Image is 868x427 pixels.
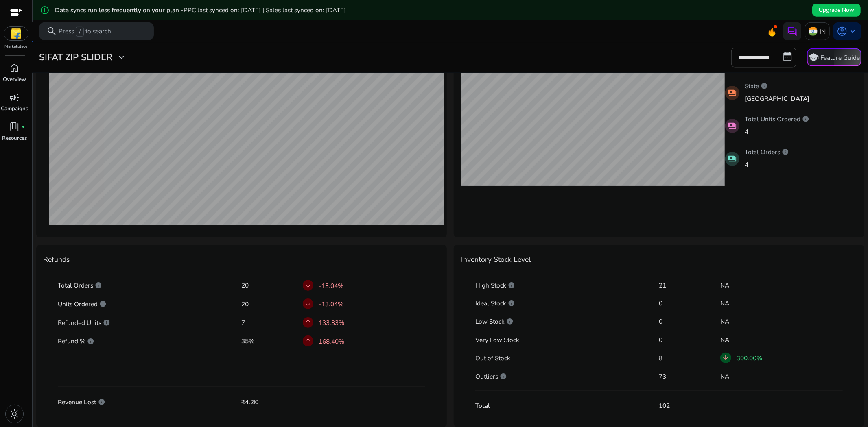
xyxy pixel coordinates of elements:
[58,300,242,309] p: Units Ordered
[745,81,809,91] p: State
[745,94,809,103] p: [GEOGRAPHIC_DATA]
[4,27,28,40] img: flipkart.svg
[9,409,20,419] span: light_mode
[319,337,344,346] p: 168.40%
[241,398,303,407] p: ₹4.2K
[659,354,721,363] p: 8
[241,318,303,327] p: 7
[3,76,26,84] p: Overview
[761,83,768,90] span: info
[508,282,515,289] span: info
[745,160,789,169] p: 4
[98,399,105,406] span: info
[58,398,242,407] p: Revenue Lost
[9,122,20,132] span: book_4
[745,127,809,136] p: 4
[5,44,28,50] p: Marketplace
[508,300,515,307] span: info
[39,52,112,63] h3: SIFAT ZIP SLIDER
[59,27,111,37] p: Press to search
[659,299,721,308] p: 0
[241,300,303,309] p: 20
[304,319,312,326] span: arrow_upward
[720,317,843,326] p: NA
[319,281,343,290] p: -13.04%
[304,300,312,307] span: arrow_downward
[659,335,721,344] p: 0
[720,299,843,308] p: NA
[241,337,303,346] p: 35%
[58,337,242,346] p: Refund %
[304,282,312,289] span: arrow_downward
[500,373,507,380] span: info
[304,338,312,345] span: arrow_upward
[782,148,789,156] span: info
[475,281,659,290] p: High Stock
[475,317,659,326] p: Low Stock
[9,63,20,73] span: home
[745,147,789,157] p: Total Orders
[725,152,739,166] mat-icon: payments
[506,318,514,325] span: info
[319,299,343,309] p: -13.04%
[720,372,843,381] p: NA
[9,92,20,103] span: campaign
[475,372,659,381] p: Outliers
[475,354,659,363] p: Out of Stock
[46,26,57,37] span: search
[475,335,659,344] p: Very Low Stock
[725,119,739,133] mat-icon: payments
[807,48,861,66] button: schoolFeature Guide
[184,6,346,14] span: PPC last synced on: [DATE] | Sales last synced on: [DATE]
[737,353,762,363] p: 300.00%
[847,26,858,37] span: keyboard_arrow_down
[87,338,94,345] span: info
[722,354,729,362] span: arrow_downward
[659,401,721,410] p: 102
[319,318,344,327] p: 133.33%
[720,335,843,344] p: NA
[461,255,531,264] h4: Inventory Stock Level
[802,115,810,123] span: info
[819,6,854,14] span: Upgrade Now
[43,255,439,264] h4: Refunds
[725,86,739,100] mat-icon: payments
[837,26,847,37] span: account_circle
[116,52,127,63] span: expand_more
[99,301,107,308] span: info
[820,24,826,39] p: IN
[76,27,83,37] span: /
[58,318,242,327] p: Refunded Units
[22,125,25,129] span: fiber_manual_record
[809,27,818,36] img: in.svg
[58,281,242,290] p: Total Orders
[659,317,721,326] p: 0
[475,401,659,410] p: Total
[2,135,27,143] p: Resources
[55,7,346,14] h5: Data syncs run less frequently on your plan -
[103,319,110,327] span: info
[1,105,28,113] p: Campaigns
[808,52,819,63] span: school
[659,281,721,290] p: 21
[40,5,50,15] mat-icon: error_outline
[821,53,860,62] p: Feature Guide
[745,114,809,124] p: Total Units Ordered
[720,281,843,290] p: NA
[475,299,659,308] p: Ideal Stock
[241,281,303,290] p: 20
[812,4,861,17] button: Upgrade Now
[659,372,721,381] p: 73
[95,282,102,289] span: info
